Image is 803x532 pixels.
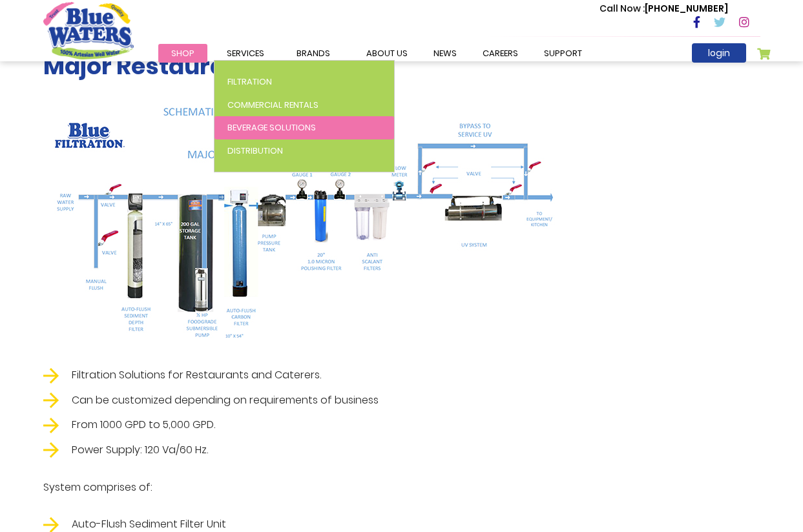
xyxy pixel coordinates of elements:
span: Services [227,47,264,59]
li: Can be customized depending on requirements of business [43,393,576,409]
li: From 1000 GPD to 5,000 GPD. [43,417,576,433]
a: support [531,44,595,63]
a: login [692,43,746,63]
a: News [421,44,470,63]
p: System comprises of: [43,480,576,495]
span: Shop [171,47,194,59]
span: Commercial Rentals [227,99,318,111]
span: Brands [297,47,330,59]
h1: Schematic of Installed Filtration Solution for Major Restaurant Chain [43,25,576,80]
span: Filtration [227,76,272,88]
li: Power Supply: 120 Va/60 Hz. [43,442,576,458]
p: [PHONE_NUMBER] [600,2,728,15]
a: about us [353,44,421,63]
span: Beverage Solutions [227,121,316,134]
span: Distribution [227,145,283,157]
a: store logo [43,2,134,59]
a: careers [470,44,531,63]
li: Filtration Solutions for Restaurants and Caterers. [43,367,576,384]
span: Call Now : [600,2,645,15]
